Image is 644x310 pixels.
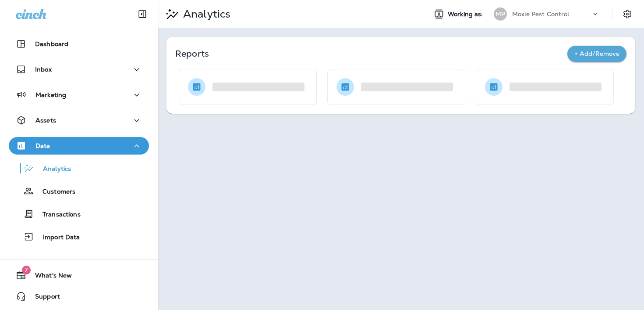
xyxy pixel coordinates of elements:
div: MP [494,7,507,21]
p: Assets [35,117,56,124]
p: Customers [34,188,75,196]
p: Dashboard [35,40,68,47]
button: Analytics [9,159,149,177]
p: Data [35,142,50,149]
button: Transactions [9,205,149,223]
p: Analytics [34,165,71,173]
span: Support [26,293,60,303]
button: Data [9,137,149,155]
button: Dashboard [9,35,149,53]
p: Inbox [35,66,52,73]
span: What's New [26,272,72,282]
p: Moxie Pest Control [512,11,570,18]
button: Customers [9,182,149,200]
span: Working as: [448,11,485,18]
p: Reports [175,47,567,60]
button: Inbox [9,61,149,78]
button: Assets [9,112,149,129]
p: Import Data [34,234,80,242]
button: Collapse Sidebar [130,5,155,23]
button: Import Data [9,227,149,246]
button: Marketing [9,86,149,104]
span: 7 [22,266,31,274]
button: Support [9,288,149,305]
button: 7What's New [9,267,149,284]
p: Marketing [35,91,66,98]
p: Analytics [180,7,230,21]
button: Settings [619,6,635,22]
p: Transactions [34,211,81,219]
button: + Add/Remove [567,46,626,62]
